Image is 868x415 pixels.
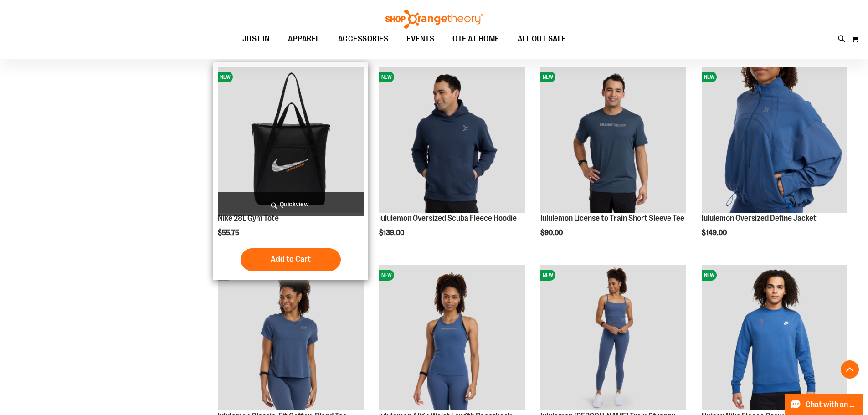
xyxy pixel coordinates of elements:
[218,229,241,237] span: $55.75
[375,62,529,260] div: product
[242,29,270,49] span: JUST IN
[702,270,717,281] span: NEW
[702,67,847,213] img: lululemon Oversized Define Jacket
[379,229,406,237] span: $139.00
[540,67,686,214] a: lululemon License to Train Short Sleeve TeeNEW
[271,254,311,264] span: Add to Cart
[288,29,320,49] span: APPAREL
[379,67,525,214] a: lululemon Oversized Scuba Fleece HoodieNEW
[540,270,555,281] span: NEW
[540,265,686,411] img: lululemon Wunder Train Strappy Tank
[218,67,364,213] img: Nike 28L Gym Tote
[540,72,555,82] span: NEW
[702,265,847,411] img: Unisex Nike Fleece Crew
[785,394,863,415] button: Chat with an Expert
[218,265,364,411] img: lululemon Classic-Fit Cotton-Blend Tee
[702,229,728,237] span: $149.00
[697,62,852,260] div: product
[702,265,847,412] a: Unisex Nike Fleece CrewNEW
[702,72,717,82] span: NEW
[218,72,233,82] span: NEW
[241,248,341,271] button: Add to Cart
[518,29,566,49] span: ALL OUT SALE
[536,62,691,260] div: product
[452,29,499,49] span: OTF AT HOME
[540,265,686,412] a: lululemon Wunder Train Strappy TankNEW
[379,67,525,213] img: lululemon Oversized Scuba Fleece Hoodie
[540,67,686,213] img: lululemon License to Train Short Sleeve Tee
[841,360,859,379] button: Back To Top
[213,62,368,280] div: product
[406,29,434,49] span: EVENTS
[540,229,564,237] span: $90.00
[338,29,389,49] span: ACCESSORIES
[379,270,394,281] span: NEW
[384,10,484,29] img: Shop Orangetheory
[702,214,817,223] a: lululemon Oversized Define Jacket
[379,72,394,82] span: NEW
[379,214,517,223] a: lululemon Oversized Scuba Fleece Hoodie
[379,265,525,412] a: lululemon Align Waist Length Racerback TankNEW
[218,265,364,412] a: lululemon Classic-Fit Cotton-Blend TeeNEW
[218,192,364,216] a: Quickview
[218,214,279,223] a: Nike 28L Gym Tote
[702,67,847,214] a: lululemon Oversized Define JacketNEW
[379,265,525,411] img: lululemon Align Waist Length Racerback Tank
[806,400,857,409] span: Chat with an Expert
[218,67,364,214] a: Nike 28L Gym ToteNEW
[540,214,684,223] a: lululemon License to Train Short Sleeve Tee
